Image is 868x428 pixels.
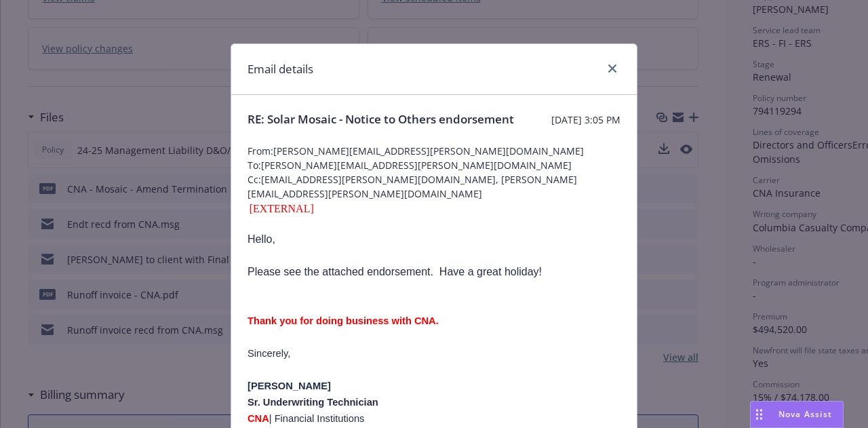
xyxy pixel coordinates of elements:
span: Please see the attached endorsement. Have a great holiday! [248,266,542,277]
span: To: [PERSON_NAME][EMAIL_ADDRESS][PERSON_NAME][DOMAIN_NAME] [248,158,620,172]
span: Nova Assist [778,408,832,420]
span: Hello, [248,233,275,245]
span: From: [PERSON_NAME][EMAIL_ADDRESS][PERSON_NAME][DOMAIN_NAME] [248,144,620,158]
span: Sincerely, [248,348,290,359]
span: Thank you for doing business with CNA. [248,315,439,326]
button: Nova Assist [750,401,844,428]
div: [EXTERNAL] [248,201,620,217]
span: Cc: [EMAIL_ADDRESS][PERSON_NAME][DOMAIN_NAME], [PERSON_NAME][EMAIL_ADDRESS][PERSON_NAME][DOMAIN_N... [248,172,620,201]
div: Drag to move [751,402,768,427]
